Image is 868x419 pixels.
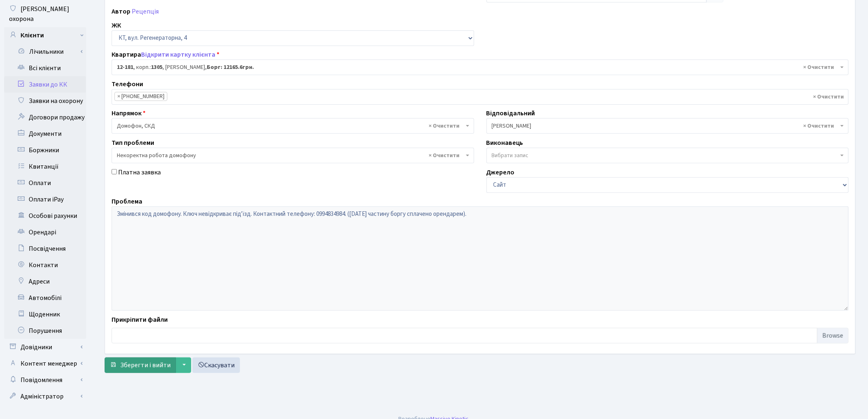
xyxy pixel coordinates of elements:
[4,27,86,44] a: Клієнти
[112,315,168,325] label: Прикріпити файли
[4,306,86,323] a: Щоденник
[112,206,849,311] textarea: Змінився код домофону. Ключ невідкриває під'їзд. Контактний телефону: 0994834984. ([DATE] частину...
[117,63,133,71] b: 12-181
[4,355,86,372] a: Контент менеджер
[112,60,849,75] span: <b>12-181</b>, корп.: <b>1305</b>, Сташків Тетяна Григовівна, <b>Борг: 12165.6грн.</b>
[112,197,142,206] label: Проблема
[487,118,849,134] span: Корчун А. А.
[4,158,86,175] a: Квитанції
[117,122,464,130] span: Домофон, СКД
[9,44,86,60] a: Лічильники
[105,357,176,373] button: Зберегти і вийти
[112,7,130,16] label: Автор
[4,208,86,224] a: Особові рахунки
[4,240,86,257] a: Посвідчення
[114,92,167,101] li: (097) 698-37-05
[112,21,121,30] label: ЖК
[429,122,460,130] span: Видалити всі елементи
[492,122,839,130] span: Корчун А. А.
[4,323,86,339] a: Порушення
[4,109,86,126] a: Договори продажу
[4,290,86,306] a: Автомобілі
[492,151,529,160] span: Вибрати запис
[429,151,460,160] span: Видалити всі елементи
[192,357,240,373] a: Скасувати
[117,92,120,101] span: ×
[117,63,838,71] span: <b>12-181</b>, корп.: <b>1305</b>, Сташків Тетяна Григовівна, <b>Борг: 12165.6грн.</b>
[112,148,474,163] span: Некоректна робота домофону
[207,63,254,71] b: Борг: 12165.6грн.
[112,50,219,60] label: Квартира
[813,93,844,101] span: Видалити всі елементи
[120,361,171,370] span: Зберегти і вийти
[487,138,523,148] label: Виконавець
[118,167,161,177] label: Платна заявка
[4,175,86,191] a: Оплати
[132,7,159,16] a: Рецепція
[4,126,86,142] a: Документи
[112,118,474,134] span: Домофон, СКД
[4,1,86,27] a: [PERSON_NAME] охорона
[117,151,464,160] span: Некоректна робота домофону
[4,388,86,405] a: Адміністратор
[804,122,834,130] span: Видалити всі елементи
[4,273,86,290] a: Адреси
[112,79,143,89] label: Телефони
[4,142,86,158] a: Боржники
[4,224,86,240] a: Орендарі
[151,63,162,71] b: 1305
[487,167,515,177] label: Джерело
[4,76,86,93] a: Заявки до КК
[804,63,834,71] span: Видалити всі елементи
[4,372,86,388] a: Повідомлення
[4,339,86,355] a: Довідники
[487,108,535,118] label: Відповідальний
[112,138,154,148] label: Тип проблеми
[4,191,86,208] a: Оплати iPay
[4,60,86,76] a: Всі клієнти
[4,257,86,273] a: Контакти
[112,108,146,118] label: Напрямок
[4,93,86,109] a: Заявки на охорону
[141,50,215,59] a: Відкрити картку клієнта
